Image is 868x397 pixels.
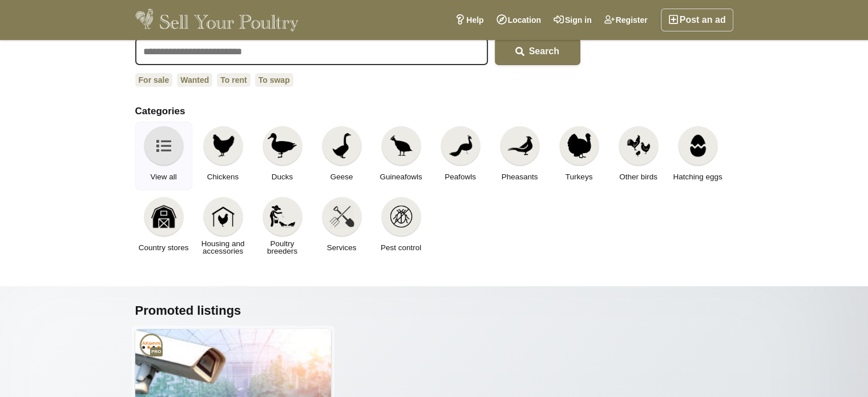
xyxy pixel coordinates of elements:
[566,173,593,181] span: Turkeys
[373,193,430,261] a: Pest control Pest control
[255,73,293,87] a: To swap
[661,9,733,31] a: Post an ad
[567,133,592,158] img: Turkeys
[507,133,532,158] img: Pheasants
[254,122,311,190] a: Ducks Ducks
[329,133,354,158] img: Geese
[547,9,598,31] a: Sign in
[432,122,489,190] a: Peafowls Peafowls
[135,9,299,31] img: Sell Your Poultry
[150,173,176,181] span: View all
[381,244,421,251] span: Pest control
[669,122,726,190] a: Hatching eggs Hatching eggs
[389,204,414,229] img: Pest control
[217,73,250,87] a: To rent
[685,133,710,158] img: Hatching eggs
[195,193,252,261] a: Housing and accessories Housing and accessories
[207,173,239,181] span: Chickens
[445,173,476,181] span: Peafowls
[135,193,192,261] a: Country stores Country stores
[449,9,490,31] a: Help
[270,204,295,229] img: Poultry breeders
[495,38,580,65] button: Search
[135,106,733,117] h2: Categories
[140,334,163,356] a: Pro
[380,173,422,181] span: Guineafowls
[151,204,176,229] img: Country stores
[373,122,430,190] a: Guineafowls Guineafowls
[610,122,667,190] a: Other birds Other birds
[389,133,414,158] img: Guineafowls
[619,173,657,181] span: Other birds
[327,244,357,251] span: Services
[268,133,296,158] img: Ducks
[135,122,192,190] a: View all
[551,122,608,190] a: Turkeys Turkeys
[490,9,547,31] a: Location
[626,133,651,158] img: Other birds
[313,193,370,261] a: Services Services
[254,193,311,261] a: Poultry breeders Poultry breeders
[598,9,654,31] a: Register
[135,73,173,87] a: For sale
[139,244,189,251] span: Country stores
[140,334,163,356] img: AKomm
[135,303,733,318] h2: Promoted listings
[330,173,353,181] span: Geese
[211,133,236,158] img: Chickens
[329,204,354,229] img: Services
[257,240,308,255] span: Poultry breeders
[529,46,559,56] span: Search
[673,173,722,181] span: Hatching eggs
[448,133,473,158] img: Peafowls
[491,122,548,190] a: Pheasants Pheasants
[502,173,538,181] span: Pheasants
[195,122,252,190] a: Chickens Chickens
[211,204,236,229] img: Housing and accessories
[313,122,370,190] a: Geese Geese
[150,347,162,356] span: Professional member
[272,173,293,181] span: Ducks
[198,240,248,255] span: Housing and accessories
[177,73,212,87] a: Wanted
